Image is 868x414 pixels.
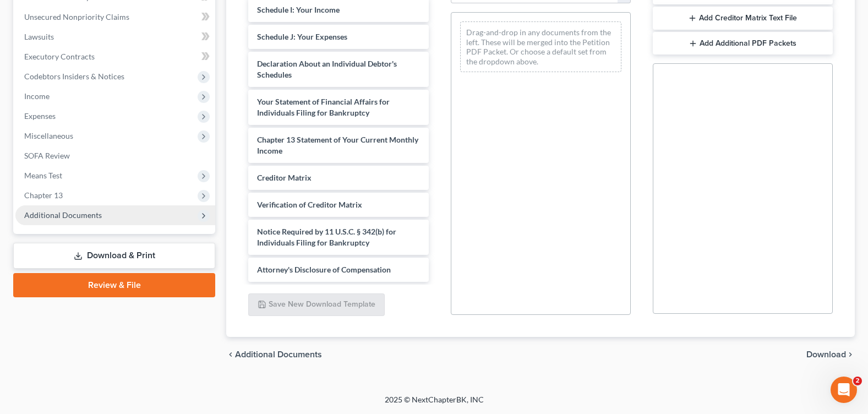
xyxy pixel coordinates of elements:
[653,32,833,55] button: Add Additional PDF Packets
[24,210,102,220] span: Additional Documents
[13,273,215,297] a: Review & File
[257,59,397,79] span: Declaration About an Individual Debtor's Schedules
[24,171,62,180] span: Means Test
[846,350,855,359] i: chevron_right
[24,190,63,200] span: Chapter 13
[24,12,129,21] span: Unsecured Nonpriority Claims
[853,377,862,385] span: 2
[257,135,418,155] span: Chapter 13 Statement of Your Current Monthly Income
[24,72,124,81] span: Codebtors Insiders & Notices
[806,350,846,359] span: Download
[226,350,235,359] i: chevron_left
[24,52,95,61] span: Executory Contracts
[248,293,385,317] button: Save New Download Template
[121,394,748,414] div: 2025 © NextChapterBK, INC
[257,173,312,182] span: Creditor Matrix
[15,7,215,27] a: Unsecured Nonpriority Claims
[15,27,215,47] a: Lawsuits
[24,151,70,160] span: SOFA Review
[24,131,73,140] span: Miscellaneous
[257,227,396,247] span: Notice Required by 11 U.S.C. § 342(b) for Individuals Filing for Bankruptcy
[653,7,833,30] button: Add Creditor Matrix Text File
[257,265,391,274] span: Attorney's Disclosure of Compensation
[226,350,322,359] a: chevron_left Additional Documents
[15,146,215,166] a: SOFA Review
[257,32,347,41] span: Schedule J: Your Expenses
[235,350,322,359] span: Additional Documents
[806,350,855,359] button: Download chevron_right
[257,5,340,14] span: Schedule I: Your Income
[13,243,215,269] a: Download & Print
[460,21,621,72] div: Drag-and-drop in any documents from the left. These will be merged into the Petition PDF Packet. ...
[24,32,54,41] span: Lawsuits
[15,47,215,67] a: Executory Contracts
[257,200,362,209] span: Verification of Creditor Matrix
[257,97,390,117] span: Your Statement of Financial Affairs for Individuals Filing for Bankruptcy
[24,91,50,101] span: Income
[24,111,56,121] span: Expenses
[831,377,857,403] iframe: Intercom live chat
